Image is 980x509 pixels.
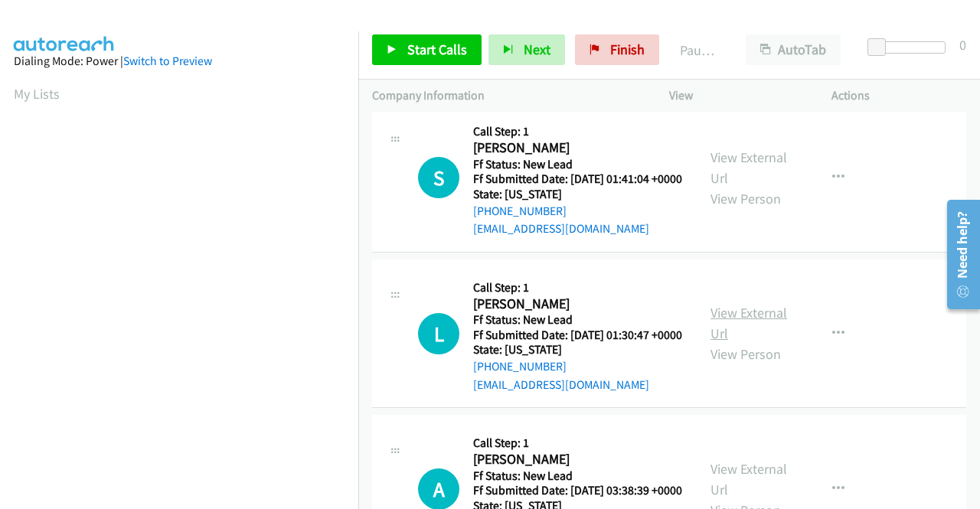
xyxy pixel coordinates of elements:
[710,345,781,363] a: View Person
[14,52,345,70] div: Dialing Mode: Power |
[473,139,682,157] h2: [PERSON_NAME]
[473,342,682,357] h5: State: [US_STATE]
[710,304,787,342] a: View External Url
[418,313,459,354] h1: L
[473,312,682,328] h5: Ff Status: New Lead
[488,34,565,65] button: Next
[669,86,804,105] p: View
[473,483,682,498] h5: Ff Submitted Date: [DATE] 03:38:39 +0000
[473,295,682,313] h2: [PERSON_NAME]
[473,221,649,236] a: [EMAIL_ADDRESS][DOMAIN_NAME]
[875,41,946,54] div: Delay between calls (in seconds)
[418,313,459,354] div: The call is yet to be attempted
[473,451,682,468] h2: [PERSON_NAME]
[14,85,60,103] a: My Lists
[959,34,966,55] div: 0
[746,34,841,65] button: AutoTab
[610,41,645,58] span: Finish
[575,34,659,65] a: Finish
[473,328,682,343] h5: Ff Submitted Date: [DATE] 01:30:47 +0000
[473,187,682,202] h5: State: [US_STATE]
[123,54,212,68] a: Switch to Preview
[372,34,482,65] a: Start Calls
[710,148,787,187] a: View External Url
[407,41,467,58] span: Start Calls
[372,86,642,105] p: Company Information
[418,157,459,198] h1: S
[524,41,550,58] span: Next
[680,40,718,60] p: Paused
[473,468,682,484] h5: Ff Status: New Lead
[710,190,781,207] a: View Person
[473,171,682,187] h5: Ff Submitted Date: [DATE] 01:41:04 +0000
[473,436,682,451] h5: Call Step: 1
[831,86,966,105] p: Actions
[473,359,567,374] a: [PHONE_NUMBER]
[473,124,682,139] h5: Call Step: 1
[936,194,980,315] iframe: Resource Center
[710,460,787,498] a: View External Url
[473,157,682,172] h5: Ff Status: New Lead
[473,280,682,295] h5: Call Step: 1
[473,204,567,218] a: [PHONE_NUMBER]
[473,377,649,392] a: [EMAIL_ADDRESS][DOMAIN_NAME]
[418,157,459,198] div: The call is yet to be attempted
